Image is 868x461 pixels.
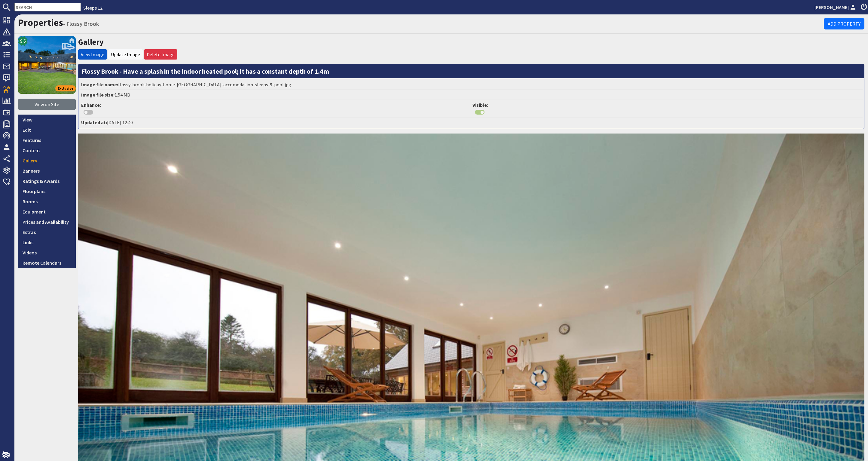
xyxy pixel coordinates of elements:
[55,85,76,91] span: Exclusive
[824,18,864,29] a: Add Property
[80,80,863,90] li: flossy-brook-holiday-home-[GEOGRAPHIC_DATA]-accomodation-sleeps-9-pool.jpg
[18,36,76,94] a: Flossy Brook's icon9.6Exclusive
[18,186,76,196] a: Floorplans
[18,196,76,207] a: Rooms
[18,227,76,237] a: Extras
[18,99,76,110] a: View on Site
[78,37,104,47] a: Gallery
[111,51,140,57] a: Update Image
[2,451,10,459] img: staytech_i_w-64f4e8e9ee0a9c174fd5317b4b171b261742d2d393467e5bdba4413f4f884c10.svg
[80,90,863,100] li: 1.54 MB
[18,237,76,247] a: Links
[472,102,488,108] strong: Visible:
[14,3,81,11] input: SEARCH
[18,36,76,94] img: Flossy Brook's icon
[81,81,118,88] strong: Image file name:
[81,92,115,98] strong: Image file size:
[815,4,857,11] a: [PERSON_NAME]
[18,125,76,135] a: Edit
[78,64,864,78] h3: Flossy Brook - Have a splash in the indoor heated pool; it has a constant depth of 1.4m
[18,135,76,145] a: Features
[20,37,26,45] span: 9.6
[18,217,76,227] a: Prices and Availability
[81,51,104,57] a: View Image
[18,247,76,258] a: Videos
[83,5,102,11] a: Sleeps 12
[18,17,63,29] a: Properties
[18,258,76,268] a: Remote Calendars
[18,207,76,217] a: Equipment
[18,115,76,125] a: View
[18,145,76,155] a: Content
[18,176,76,186] a: Ratings & Awards
[63,20,99,27] small: - Flossy Brook
[80,118,863,127] li: [DATE] 12:40
[81,119,107,125] strong: Updated at:
[838,431,856,449] iframe: Toggle Customer Support
[18,166,76,176] a: Banners
[81,102,101,108] strong: Enhance:
[147,51,175,57] a: Delete Image
[18,155,76,166] a: Gallery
